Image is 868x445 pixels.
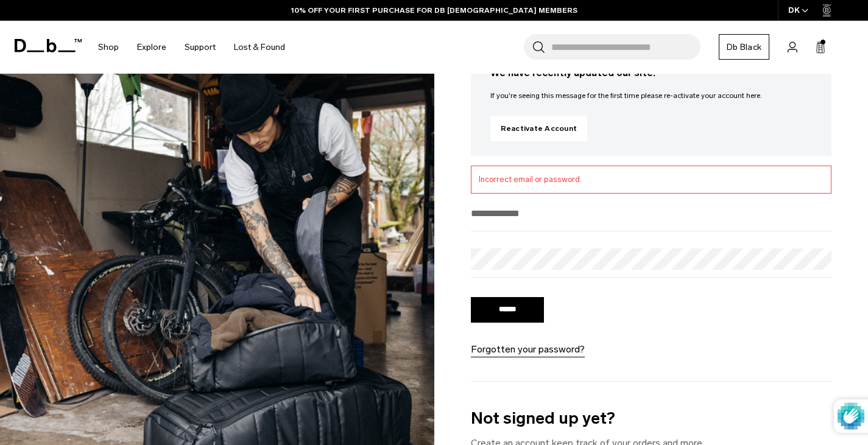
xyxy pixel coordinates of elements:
[185,26,216,69] a: Support
[234,26,285,69] a: Lost & Found
[471,342,585,357] a: Forgotten your password?
[490,116,588,141] a: Reactivate Account
[719,34,769,60] a: Db Black
[479,173,824,186] li: Incorrect email or password.
[137,26,166,69] a: Explore
[89,21,294,74] nav: Main Navigation
[490,90,813,101] p: If you're seeing this message for the first time please re-activate your account here.
[291,5,577,16] a: 10% OFF YOUR FIRST PURCHASE FOR DB [DEMOGRAPHIC_DATA] MEMBERS
[471,406,832,431] h3: Not signed up yet?
[838,399,864,433] img: Protected by hCaptcha
[98,26,119,69] a: Shop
